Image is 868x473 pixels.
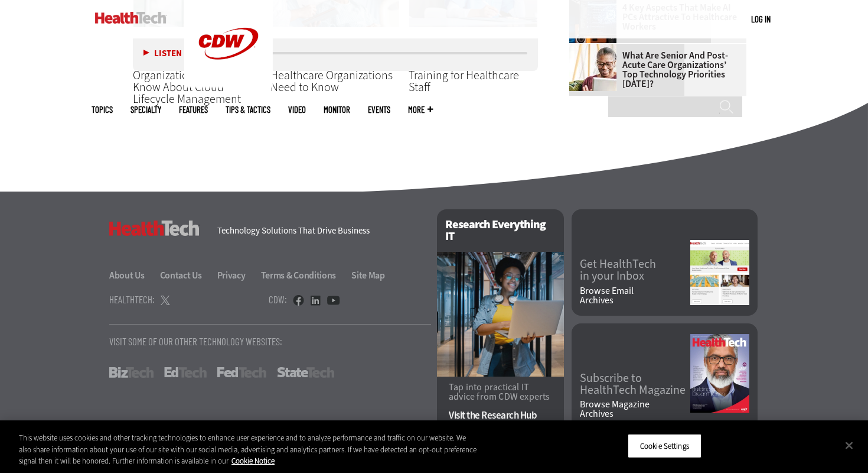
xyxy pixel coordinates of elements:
[184,78,273,90] a: CDW
[109,294,155,304] h4: HealthTech:
[288,105,306,114] a: Video
[580,372,690,396] a: Subscribe toHealthTech Magazine
[408,105,433,114] span: More
[179,105,208,114] a: Features
[109,336,431,346] p: Visit Some Of Our Other Technology Websites:
[580,286,690,305] a: Browse EmailArchives
[261,269,350,281] a: Terms & Conditions
[231,456,275,466] a: More information about your privacy
[690,240,749,305] img: newsletter screenshot
[368,105,390,114] a: Events
[95,12,167,24] img: Home
[160,269,216,281] a: Contact Us
[130,105,161,114] span: Specialty
[751,13,771,25] div: User menu
[580,258,690,282] a: Get HealthTechin your Inbox
[217,269,259,281] a: Privacy
[109,367,154,378] a: BizTech
[19,432,478,467] div: This website uses cookies and other tracking technologies to enhance user experience and to analy...
[164,367,207,378] a: EdTech
[109,269,158,281] a: About Us
[324,105,350,114] a: MonITor
[628,433,701,458] button: Cookie Settings
[217,226,422,235] h4: Technology Solutions That Drive Business
[226,105,270,114] a: Tips & Tactics
[109,221,200,236] h3: HealthTech
[836,432,862,458] button: Close
[269,294,287,304] h4: CDW:
[217,367,266,378] a: FedTech
[751,14,771,24] a: Log in
[437,209,564,252] h2: Research Everything IT
[449,383,552,401] p: Tap into practical IT advice from CDW experts
[690,334,749,413] img: Fall 2025 Cover
[277,367,334,378] a: StateTech
[92,105,113,114] span: Topics
[580,400,690,419] a: Browse MagazineArchives
[351,269,385,281] a: Site Map
[449,410,552,420] a: Visit the Research Hub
